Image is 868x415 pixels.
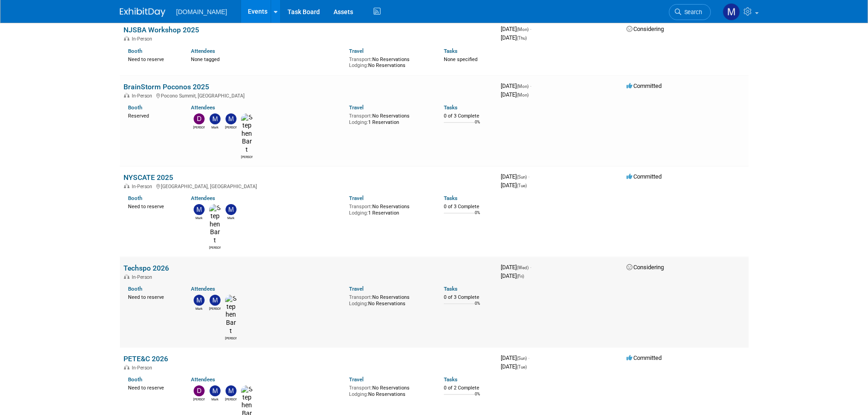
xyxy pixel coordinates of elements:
span: (Thu) [517,36,527,41]
span: (Tue) [517,183,527,188]
a: BrainStorm Poconos 2025 [123,82,209,91]
a: Search [669,4,711,20]
a: Travel [349,48,364,54]
span: In-Person [132,36,155,42]
span: - [528,173,529,180]
img: Matthew Levin [226,113,236,124]
img: In-Person Event [124,36,129,41]
a: Tasks [444,104,457,111]
div: Need to reserve [128,55,178,63]
img: In-Person Event [124,365,129,369]
a: Attendees [191,286,215,292]
a: Booth [128,48,142,54]
div: No Reservations No Reservations [349,55,430,69]
img: In-Person Event [124,184,129,188]
div: 0 of 2 Complete [444,385,493,391]
span: [DATE] [501,34,527,41]
span: Transport: [349,294,372,300]
div: Need to reserve [128,383,178,391]
img: In-Person Event [124,274,129,279]
a: Booth [128,376,142,383]
img: Damien Dimino [194,113,205,124]
img: Stephen Bart [241,113,252,154]
span: [DATE] [501,26,531,32]
a: Booth [128,104,142,111]
a: Tasks [444,195,457,201]
a: Travel [349,195,364,201]
img: Stephen Bart [209,204,221,245]
span: [DATE] [501,182,527,189]
span: Committed [627,173,662,180]
img: Mark Menzella [210,385,221,396]
span: Transport: [349,113,372,119]
div: Stephen Bart [209,245,221,250]
img: Matthew Levin [226,385,236,396]
img: Stephen Bart [225,295,236,335]
td: 0% [475,210,480,223]
span: Considering [627,264,664,271]
span: Considering [627,26,664,32]
a: Travel [349,286,364,292]
span: (Mon) [517,27,529,32]
div: 0 of 3 Complete [444,113,493,119]
div: None tagged [191,55,342,63]
div: Mark Menzella [193,215,205,220]
a: Booth [128,195,142,201]
div: Mark Menzella [193,306,205,311]
span: [DATE] [501,264,531,271]
div: Pocono Summit, [GEOGRAPHIC_DATA] [123,92,493,99]
span: In-Person [132,184,155,190]
img: Matthew Levin [210,295,221,306]
div: No Reservations No Reservations [349,383,430,397]
img: Mark Menzella [210,113,221,124]
a: NYSCATE 2025 [123,173,173,182]
div: Need to reserve [128,292,178,301]
span: Lodging: [349,119,368,125]
div: Matthew Levin [209,306,221,311]
a: Tasks [444,286,457,292]
span: [DATE] [501,354,529,361]
div: No Reservations No Reservations [349,292,430,307]
span: - [530,264,531,271]
span: (Mon) [517,92,529,97]
img: Damien Dimino [194,385,205,396]
td: 0% [475,301,480,313]
a: Attendees [191,376,215,383]
span: In-Person [132,365,155,371]
img: Mark Triftshauser [226,204,236,215]
a: Tasks [444,376,457,383]
div: Reserved [128,111,178,119]
img: In-Person Event [124,93,129,97]
span: - [530,82,531,89]
a: Travel [349,376,364,383]
span: Lodging: [349,391,368,397]
span: [DATE] [501,91,529,98]
span: [DATE] [501,363,527,370]
span: (Sun) [517,174,527,179]
img: ExhibitDay [120,8,165,17]
span: (Sun) [517,356,527,361]
img: Mark Menzella [194,295,205,306]
div: Damien Dimino [193,124,205,130]
span: Transport: [349,204,372,210]
span: (Tue) [517,364,527,369]
span: Lodging: [349,210,368,216]
span: [DATE] [501,82,531,89]
td: 0% [475,120,480,132]
a: Travel [349,104,364,111]
a: Attendees [191,195,215,201]
div: Mark Menzella [209,124,221,130]
span: Search [681,9,702,15]
div: No Reservations 1 Reservation [349,202,430,216]
span: - [530,26,531,32]
a: Attendees [191,48,215,54]
div: 0 of 3 Complete [444,204,493,210]
span: [DATE] [501,173,529,180]
span: (Mon) [517,84,529,89]
div: Mark Menzella [209,396,221,402]
div: Mark Triftshauser [225,215,236,220]
div: No Reservations 1 Reservation [349,111,430,125]
span: Transport: [349,56,372,62]
div: 0 of 3 Complete [444,294,493,301]
div: Stephen Bart [225,335,236,341]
